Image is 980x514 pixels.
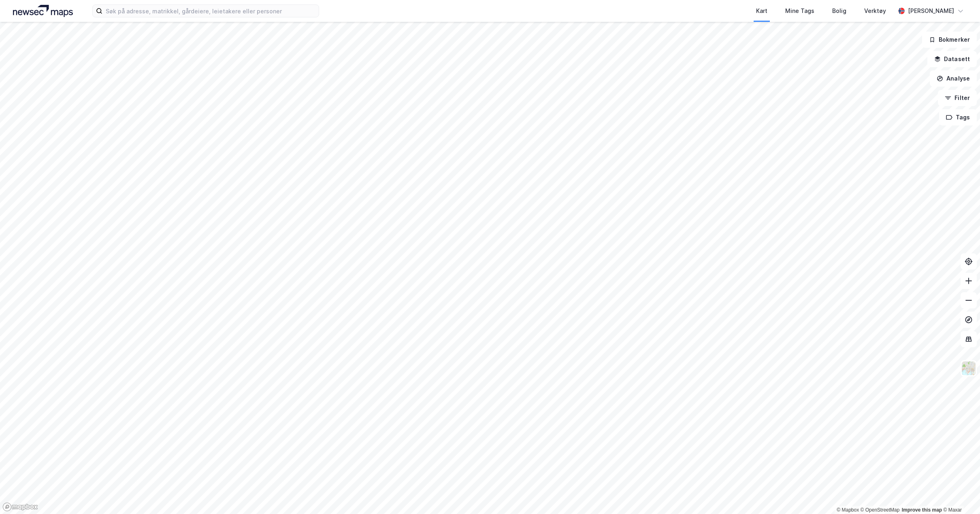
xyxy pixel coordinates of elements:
[940,475,980,514] div: Kontrollprogram for chat
[961,361,976,376] img: Z
[922,32,977,48] button: Bokmerker
[785,6,814,16] div: Mine Tags
[102,5,319,17] input: Søk på adresse, matrikkel, gårdeiere, leietakere eller personer
[938,90,977,106] button: Filter
[930,70,977,87] button: Analyse
[861,507,900,513] a: OpenStreetMap
[939,109,977,125] button: Tags
[13,5,73,17] img: logo.a4113a55bc3d86da70a041830d287a7e.svg
[864,6,886,16] div: Verktøy
[908,6,954,16] div: [PERSON_NAME]
[832,6,846,16] div: Bolig
[927,51,977,67] button: Datasett
[756,6,767,16] div: Kart
[902,507,942,513] a: Improve this map
[2,502,38,512] a: Mapbox homepage
[837,507,859,513] a: Mapbox
[940,475,980,514] iframe: Chat Widget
